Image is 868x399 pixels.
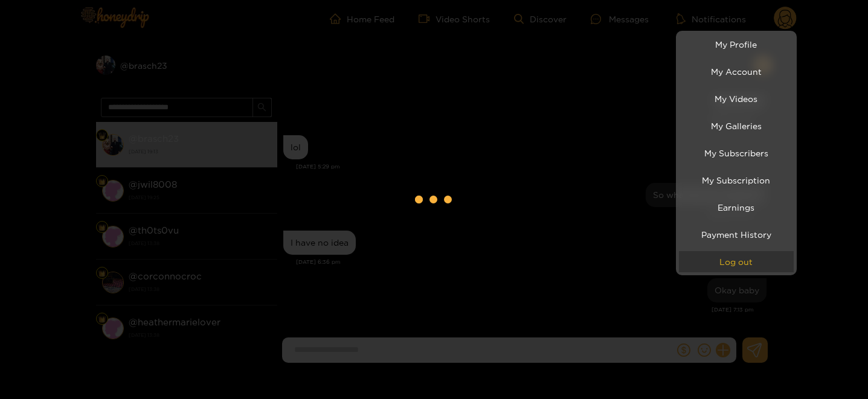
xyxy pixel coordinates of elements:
a: My Videos [679,88,794,109]
a: My Subscribers [679,142,794,164]
a: My Profile [679,34,794,55]
a: Payment History [679,224,794,245]
a: My Subscription [679,170,794,191]
button: Log out [679,251,794,272]
a: Earnings [679,197,794,218]
a: My Account [679,61,794,82]
a: My Galleries [679,115,794,136]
